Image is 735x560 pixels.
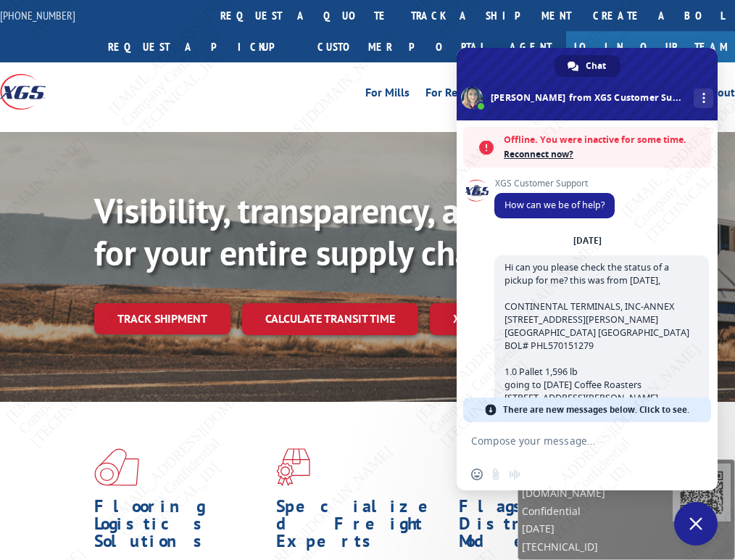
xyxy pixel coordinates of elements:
[276,448,310,486] img: xgs-icon-focused-on-flooring-red
[430,303,554,334] a: XGS ASSISTANT
[522,520,673,538] span: [DATE]
[704,87,735,103] a: About
[522,503,673,520] span: Confidential
[674,502,718,545] div: Close chat
[566,31,735,62] a: Join Our Team
[504,133,704,147] span: Offline. You were inactive for some time.
[504,199,605,211] span: How can we be of help?
[97,31,307,62] a: Request a pickup
[522,538,673,556] span: [TECHNICAL_ID]
[459,498,630,557] h1: Flagship Distribution Model
[555,55,620,77] div: Chat
[425,87,489,103] a: For Retailers
[276,498,447,557] h1: Specialized Freight Experts
[307,31,495,62] a: Customer Portal
[495,31,566,62] a: Agent
[94,303,231,334] a: Track shipment
[586,55,606,77] span: Chat
[504,147,704,162] span: Reconnect now?
[365,87,410,103] a: For Mills
[503,398,689,422] span: There are new messages below. Click to see.
[94,448,139,486] img: xgs-icon-total-supply-chain-intelligence-red
[494,178,615,189] span: XGS Customer Support
[94,498,265,557] h1: Flooring Logistics Solutions
[471,469,483,480] span: Insert an emoji
[504,261,689,417] span: Hi can you please check the status of a pickup for me? this was from [DATE], CONTINENTAL TERMINAL...
[573,236,602,245] div: [DATE]
[94,188,612,275] b: Visibility, transparency, and control for your entire supply chain.
[471,435,671,448] textarea: Compose your message...
[694,88,713,108] div: More channels
[242,303,418,334] a: Calculate transit time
